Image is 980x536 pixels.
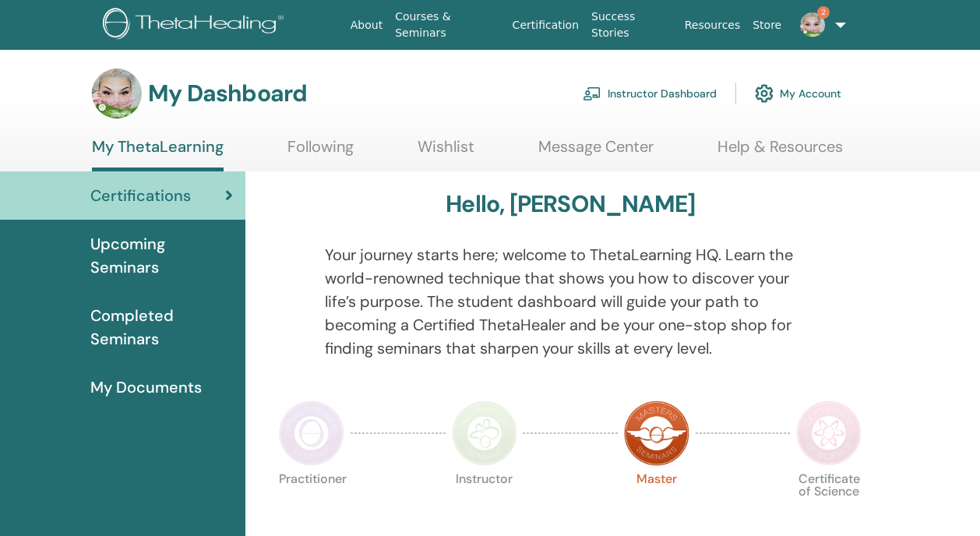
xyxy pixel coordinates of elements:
[90,304,233,351] span: Completed Seminars
[389,2,506,48] a: Courses & Seminars
[746,11,788,40] a: Store
[585,2,679,48] a: Success Stories
[624,400,689,466] img: Master
[287,137,354,167] a: Following
[92,69,142,118] img: default.jpg
[452,400,517,466] img: Instructor
[506,11,585,40] a: Certification
[90,184,191,207] span: Certifications
[796,400,862,466] img: Certificate of Science
[800,12,825,37] img: default.jpg
[755,76,841,111] a: My Account
[717,137,843,167] a: Help & Resources
[103,8,289,43] img: logo.png
[279,400,344,466] img: Practitioner
[418,137,474,167] a: Wishlist
[325,243,816,360] p: Your journey starts here; welcome to ThetaLearning HQ. Learn the world-renowned technique that sh...
[583,76,717,111] a: Instructor Dashboard
[344,11,389,40] a: About
[755,80,774,107] img: cog.svg
[446,190,695,218] h3: Hello, [PERSON_NAME]
[90,376,202,399] span: My Documents
[817,6,830,19] span: 2
[583,86,601,100] img: chalkboard-teacher.svg
[92,137,224,171] a: My ThetaLearning
[679,11,747,40] a: Resources
[90,232,233,279] span: Upcoming Seminars
[538,137,654,167] a: Message Center
[148,79,307,108] h3: My Dashboard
